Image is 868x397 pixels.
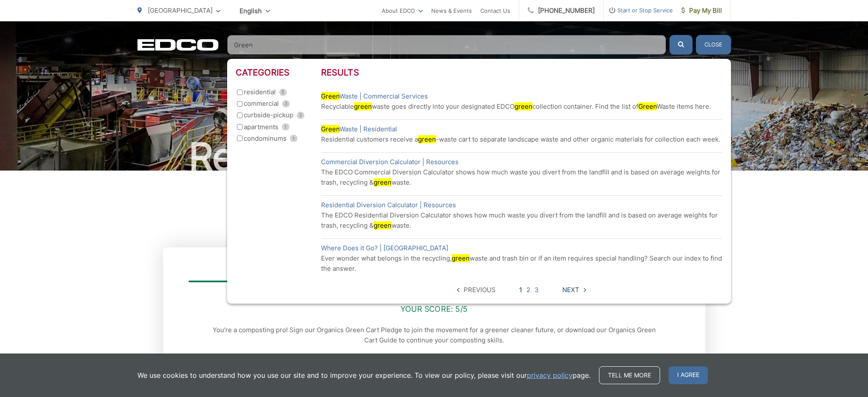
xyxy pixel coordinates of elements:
mark: Green [638,102,657,110]
span: condominums [244,133,286,144]
a: News & Events [431,6,472,16]
p: Recyclable waste goes directly into your designated EDCO collection container. Find the list of W... [321,101,722,112]
a: privacy policy [527,370,573,380]
a: Next [562,285,586,295]
a: 3 [535,285,539,295]
a: About EDCO [382,6,423,16]
span: [GEOGRAPHIC_DATA] [148,6,213,14]
p: Ever wonder what belongs in the recycling, waste and trash bin or if an item requires special han... [321,253,722,274]
span: Next [562,285,579,295]
input: condominums 1 [237,136,243,141]
a: Commercial Diversion Calculator | Resources [321,157,459,167]
mark: green [514,102,532,110]
button: Submit the search query. [669,35,693,55]
p: The EDCO Residential Diversion Calculator shows how much waste you divert from the landfill and i... [321,210,722,231]
button: Close [696,35,731,55]
h3: Results [321,67,722,78]
span: apartments [244,122,278,132]
p: Your Score: 5/5 [189,303,680,316]
a: GreenWaste | Commercial Services [321,91,428,101]
a: Where Does it Go? | [GEOGRAPHIC_DATA] [321,243,448,253]
a: Contact Us [480,6,510,16]
input: Search [227,35,666,55]
span: 5 [279,89,287,96]
span: 1 [282,123,289,130]
span: 3 [297,112,304,119]
input: apartments 1 [237,124,243,130]
a: 2 [526,285,530,295]
span: 1 [290,135,298,142]
p: The EDCO Commercial Diversion Calculator shows how much waste you divert from the landfill and is... [321,167,722,188]
span: Pay My Bill [681,6,722,16]
input: residential 5 [237,90,243,95]
input: commercial 3 [237,101,243,107]
a: Residential Diversion Calculator | Resources [321,200,456,210]
a: EDCD logo. Return to the homepage. [137,39,219,51]
span: English [233,3,276,18]
mark: green [418,135,436,143]
h3: Categories [236,67,321,78]
a: GreenWaste | Residential [321,124,397,134]
p: Residential customers receive a -waste cart to separate landscape waste and other organic materia... [321,134,722,145]
input: curbside-pickup 3 [237,113,243,118]
h2: Resource Center [137,136,731,178]
a: 1 [519,285,522,295]
mark: green [354,102,372,110]
mark: Green [321,92,339,100]
span: commercial [244,99,279,109]
p: You’re a composting pro! Sign our Organics Green Cart Pledge to join the movement for a greener c... [210,325,658,345]
span: Previous [464,285,496,295]
mark: green [374,178,392,186]
mark: green [452,254,470,262]
a: Tell me more [599,366,660,384]
span: residential [244,87,276,97]
mark: Green [321,125,339,133]
mark: green [374,221,392,229]
span: I agree [669,366,708,384]
span: 3 [282,100,290,107]
p: We use cookies to understand how you use our site and to improve your experience. To view our pol... [137,370,590,380]
span: curbside-pickup [244,110,293,120]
